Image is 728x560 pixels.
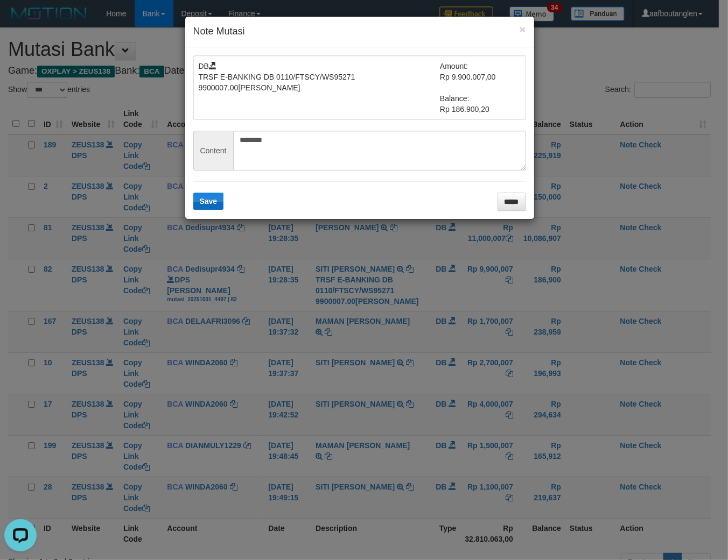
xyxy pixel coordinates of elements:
[200,197,218,205] span: Save
[440,61,521,115] td: Amount: Rp 9.900.007,00 Balance: Rp 186.900,20
[199,61,440,115] td: DB TRSF E-BANKING DB 0110/FTSCY/WS95271 9900007.00[PERSON_NAME]
[193,25,526,39] h4: Note Mutasi
[519,24,526,35] button: ×
[4,4,37,37] button: Open LiveChat chat widget
[193,131,233,171] span: Content
[193,193,224,210] button: Save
